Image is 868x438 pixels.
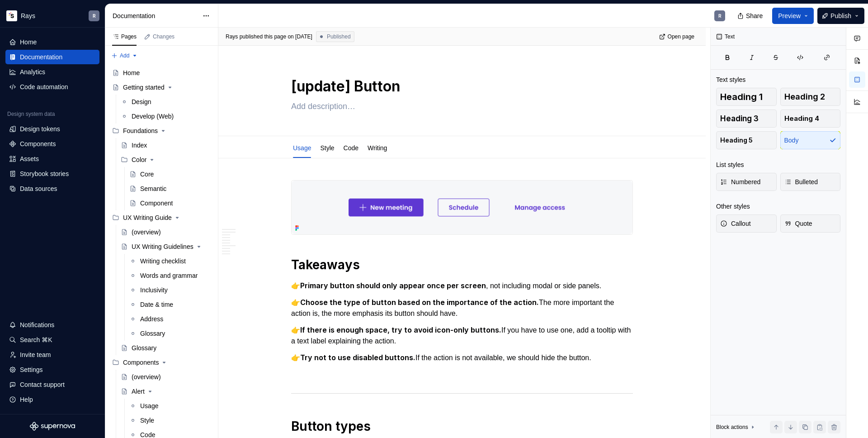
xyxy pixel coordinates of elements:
[140,199,173,208] div: Component
[320,144,334,152] a: Style
[5,50,99,64] a: Documentation
[716,173,777,191] button: Numbered
[656,30,698,43] a: Open page
[780,88,841,106] button: Heading 2
[5,333,99,347] button: Search ⌘K
[720,136,753,145] span: Heading 5
[720,219,751,228] span: Callout
[126,413,214,428] a: Style
[20,52,62,62] div: Documentation
[778,11,801,20] span: Preview
[132,141,147,150] div: Index
[140,300,173,309] div: Date & time
[132,228,161,237] div: (overview)
[126,326,214,341] a: Glossary
[108,49,141,62] button: Add
[126,196,214,210] a: Component
[140,286,168,295] div: Inclusivity
[132,343,156,352] div: Glossary
[117,225,214,239] a: (overview)
[126,181,214,196] a: Semantic
[108,210,214,225] div: UX Writing Guide
[6,10,17,21] img: 6d3517f2-c9be-42ef-a17d-43333b4a1852.png
[720,177,760,186] span: Numbered
[120,52,129,59] span: Add
[20,169,69,178] div: Storybook stories
[733,8,769,24] button: Share
[5,65,99,79] a: Analytics
[117,370,214,384] a: (overview)
[291,352,633,363] p: 👉 If the action is not available, we should hide the button.
[20,365,43,374] div: Settings
[123,126,158,135] div: Foundations
[126,283,214,297] a: Inclusivity
[117,341,214,355] a: Glossary
[20,154,39,163] div: Assets
[5,152,99,166] a: Assets
[20,320,54,329] div: Notifications
[20,184,57,193] div: Data sources
[117,109,214,124] a: Develop (Web)
[123,68,140,77] div: Home
[108,66,214,80] a: Home
[30,422,75,431] svg: Supernova Logo
[293,144,311,152] a: Usage
[140,184,166,193] div: Semantic
[291,280,633,291] p: 👉 , not including modal or side panels.
[716,214,777,233] button: Callout
[140,329,165,338] div: Glossary
[126,312,214,326] a: Address
[140,401,158,410] div: Usage
[132,387,145,396] div: Alert
[327,33,351,40] span: Published
[784,92,825,101] span: Heading 2
[368,144,387,152] a: Writing
[5,181,99,196] a: Data sources
[20,350,51,359] div: Invite team
[126,268,214,283] a: Words and grammar
[123,213,172,222] div: UX Writing Guide
[291,297,633,319] p: 👉 The more important the action is, the more emphasis its button should have.
[20,395,33,404] div: Help
[772,8,814,24] button: Preview
[364,138,391,157] div: Writing
[716,160,744,169] div: List styles
[340,138,362,157] div: Code
[20,38,37,47] div: Home
[123,358,159,367] div: Components
[5,348,99,362] a: Invite team
[289,76,631,97] textarea: [update] Button
[5,167,99,181] a: Storybook stories
[117,384,214,399] a: Alert
[291,324,633,347] p: 👉 If you have to use one, add a tooltip with a text label explaining the action.
[126,254,214,268] a: Writing checklist
[20,335,52,344] div: Search ⌘K
[291,257,633,273] h1: Takeaways
[140,416,154,425] div: Style
[716,202,750,211] div: Other styles
[716,421,756,433] div: Block actions
[784,177,818,186] span: Bulleted
[112,33,137,40] div: Pages
[140,257,186,266] div: Writing checklist
[291,418,633,434] h1: Button types
[718,12,722,19] div: R
[780,109,841,128] button: Heading 4
[716,131,777,149] button: Heading 5
[817,8,864,24] button: Publish
[132,97,151,106] div: Design
[300,298,539,307] strong: Choose the type of button based on the importance of the action.
[720,114,759,123] span: Heading 3
[5,377,99,392] button: Contact support
[830,11,851,20] span: Publish
[153,33,175,40] div: Changes
[240,33,312,40] div: published this page on [DATE]
[140,314,163,324] div: Address
[126,167,214,181] a: Core
[140,170,154,179] div: Core
[113,11,198,20] div: Documentation
[123,83,165,92] div: Getting started
[20,124,60,133] div: Design tokens
[117,152,214,167] div: Color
